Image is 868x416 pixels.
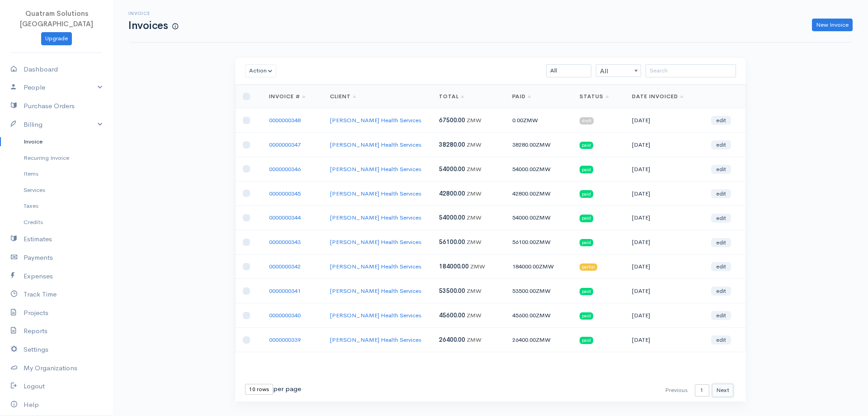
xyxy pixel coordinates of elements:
a: edit [711,214,731,223]
span: paid [580,239,593,246]
a: [PERSON_NAME] Health Services [330,141,421,148]
a: edit [711,189,731,198]
span: ZMW [539,263,554,270]
a: [PERSON_NAME] Health Services [330,287,421,295]
span: 56100.00 [439,238,465,246]
h6: Invoice [128,11,178,16]
span: All [596,65,641,77]
td: [DATE] [625,303,704,328]
a: [PERSON_NAME] Health Services [330,190,421,197]
a: [PERSON_NAME] Health Services [330,214,421,221]
td: 26400.00 [505,328,572,352]
a: Date Invoiced [632,93,683,100]
span: 45600.00 [439,311,465,319]
a: Invoice # [269,93,306,100]
a: [PERSON_NAME] Health Services [330,165,421,173]
a: Total [439,93,464,100]
span: ZMW [536,238,551,246]
a: 0000000344 [269,214,301,221]
span: Quatram Solutions [GEOGRAPHIC_DATA] [20,9,93,28]
span: ZMW [467,287,481,295]
td: [DATE] [625,254,704,279]
span: 38280.00 [439,141,465,148]
a: edit [711,262,731,271]
td: [DATE] [625,230,704,254]
a: 0000000339 [269,336,301,344]
span: ZMW [536,190,551,197]
span: ZMW [467,141,481,148]
a: [PERSON_NAME] Health Services [330,263,421,270]
td: [DATE] [625,181,704,206]
span: 53500.00 [439,287,465,295]
span: paid [580,288,593,295]
a: 0000000340 [269,311,301,319]
td: 53500.00 [505,279,572,303]
a: edit [711,165,731,174]
span: 184000.00 [439,263,469,270]
span: How to create your first Invoice? [172,23,178,30]
span: ZMW [470,263,485,270]
button: Next [712,384,733,397]
a: edit [711,116,731,125]
a: [PERSON_NAME] Health Services [330,336,421,344]
span: 67500.00 [439,116,465,124]
span: ZMW [467,214,481,221]
span: 26400.00 [439,336,465,344]
div: per page [245,384,301,395]
span: ZMW [523,116,538,124]
a: 0000000341 [269,287,301,295]
td: 45600.00 [505,303,572,328]
td: [DATE] [625,157,704,182]
a: 0000000342 [269,263,301,270]
a: [PERSON_NAME] Health Services [330,311,421,319]
td: [DATE] [625,133,704,157]
a: Paid [512,93,532,100]
td: [DATE] [625,328,704,352]
td: 38280.00 [505,133,572,157]
td: [DATE] [625,279,704,303]
a: New Invoice [812,19,853,32]
a: 0000000346 [269,165,301,173]
td: 184000.00 [505,254,572,279]
span: paid [580,166,593,173]
td: 56100.00 [505,230,572,254]
span: ZMW [467,190,481,197]
a: Upgrade [41,32,72,45]
a: edit [711,287,731,296]
h1: Invoices [128,20,178,31]
span: ZMW [536,165,551,173]
td: [DATE] [625,206,704,230]
a: edit [711,311,731,320]
td: [DATE] [625,108,704,133]
a: 0000000345 [269,190,301,197]
td: 42800.00 [505,181,572,206]
td: 54000.00 [505,206,572,230]
span: paid [580,215,593,222]
span: paid [580,312,593,320]
a: edit [711,335,731,344]
span: 42800.00 [439,190,465,197]
a: 0000000343 [269,238,301,246]
span: ZMW [467,238,481,246]
span: ZMW [467,116,481,124]
a: edit [711,140,731,149]
span: 54000.00 [439,214,465,221]
a: 0000000348 [269,116,301,124]
span: ZMW [536,287,551,295]
button: Action [245,64,276,77]
a: Client [330,93,356,100]
span: paid [580,337,593,344]
span: paid [580,190,593,197]
a: [PERSON_NAME] Health Services [330,238,421,246]
span: 54000.00 [439,165,465,173]
span: draft [580,117,594,124]
span: ZMW [536,336,551,344]
span: All [596,64,641,77]
a: 0000000347 [269,141,301,148]
span: ZMW [467,165,481,173]
a: [PERSON_NAME] Health Services [330,116,421,124]
td: 0.00 [505,108,572,133]
td: 54000.00 [505,157,572,182]
input: Search [646,64,736,77]
span: ZMW [467,336,481,344]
